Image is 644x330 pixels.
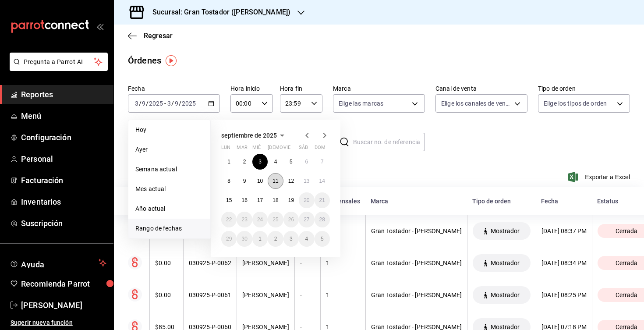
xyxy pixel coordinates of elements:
button: Regresar [128,32,173,40]
abbr: 14 de septiembre de 2025 [319,178,325,184]
span: septiembre de 2025 [221,132,277,139]
span: Personal [21,153,106,165]
div: [PERSON_NAME] [242,291,289,298]
abbr: 22 de septiembre de 2025 [226,216,232,223]
button: 7 de septiembre de 2025 [315,154,330,170]
abbr: 21 de septiembre de 2025 [319,197,325,203]
span: Rango de fechas [135,224,203,233]
label: Marca [333,85,425,92]
span: / [146,100,149,107]
button: Pregunta a Parrot AI [10,53,108,71]
input: -- [142,100,146,107]
abbr: 4 de septiembre de 2025 [274,159,277,165]
span: [PERSON_NAME] [21,299,106,311]
button: open_drawer_menu [96,23,103,30]
button: 9 de septiembre de 2025 [237,173,252,189]
span: - [164,100,166,107]
h3: Sucursal: Gran Tostador ([PERSON_NAME]) [145,7,290,18]
abbr: 30 de septiembre de 2025 [241,236,247,242]
abbr: 3 de octubre de 2025 [290,236,293,242]
abbr: 24 de septiembre de 2025 [257,216,263,223]
abbr: 15 de septiembre de 2025 [226,197,232,203]
abbr: 3 de septiembre de 2025 [258,159,262,165]
button: 3 de septiembre de 2025 [252,154,268,170]
abbr: 20 de septiembre de 2025 [304,197,309,203]
span: Hoy [135,125,203,135]
span: Ayuda [21,258,95,268]
button: 23 de septiembre de 2025 [237,212,252,227]
span: Pregunta a Parrot AI [24,57,94,67]
div: Gran Tostador - [PERSON_NAME] [371,227,462,234]
button: 10 de septiembre de 2025 [252,173,268,189]
div: $0.00 [155,291,178,298]
input: ---- [149,100,163,107]
span: Cerrada [612,291,641,298]
abbr: 29 de septiembre de 2025 [226,236,232,242]
span: Elige los tipos de orden [544,99,607,108]
button: 14 de septiembre de 2025 [315,173,330,189]
span: Cerrada [612,259,641,266]
input: -- [167,100,171,107]
div: [DATE] 08:25 PM [541,291,587,298]
label: Fecha [128,85,220,92]
span: Sugerir nueva función [11,318,106,327]
abbr: 2 de octubre de 2025 [274,236,277,242]
span: Mostrador [487,291,523,298]
button: Exportar a Excel [570,172,630,182]
button: 1 de octubre de 2025 [252,231,268,247]
div: Gran Tostador - [PERSON_NAME] [371,291,462,298]
div: 1 [326,291,360,298]
abbr: 1 de octubre de 2025 [258,236,262,242]
button: 29 de septiembre de 2025 [221,231,237,247]
div: Marca [371,198,462,205]
button: 5 de septiembre de 2025 [283,154,299,170]
span: / [179,100,181,107]
label: Canal de venta [435,85,527,92]
button: 2 de octubre de 2025 [268,231,283,247]
div: 1 [326,259,360,266]
abbr: 2 de septiembre de 2025 [243,159,246,165]
span: / [139,100,142,107]
span: Menú [21,110,106,122]
span: Año actual [135,204,203,213]
abbr: 11 de septiembre de 2025 [272,178,278,184]
span: Regresar [144,32,173,40]
div: [DATE] 08:37 PM [541,227,587,234]
div: $0.00 [155,259,178,266]
abbr: 16 de septiembre de 2025 [241,197,247,203]
abbr: 1 de septiembre de 2025 [227,159,230,165]
span: Mostrador [487,227,523,234]
span: Ayer [135,145,203,154]
button: 1 de septiembre de 2025 [221,154,237,170]
abbr: martes [237,145,247,154]
div: 030925-P-0061 [189,291,231,298]
span: Configuración [21,131,106,143]
button: 27 de septiembre de 2025 [299,212,314,227]
abbr: 27 de septiembre de 2025 [304,216,309,223]
abbr: 13 de septiembre de 2025 [304,178,309,184]
abbr: 5 de septiembre de 2025 [290,159,293,165]
abbr: 10 de septiembre de 2025 [257,178,263,184]
div: Fecha [541,198,587,205]
button: 12 de septiembre de 2025 [283,173,299,189]
span: Elige las marcas [339,99,383,108]
input: -- [174,100,179,107]
button: 18 de septiembre de 2025 [268,192,283,208]
span: Suscripción [21,217,106,229]
button: 26 de septiembre de 2025 [283,212,299,227]
abbr: 8 de septiembre de 2025 [227,178,230,184]
input: ---- [181,100,196,107]
div: Gran Tostador - [PERSON_NAME] [371,259,462,266]
abbr: 17 de septiembre de 2025 [257,197,263,203]
span: Mes actual [135,185,203,194]
button: 25 de septiembre de 2025 [268,212,283,227]
label: Hora inicio [230,85,273,92]
span: Elige los canales de venta [441,99,511,108]
button: 17 de septiembre de 2025 [252,192,268,208]
abbr: lunes [221,145,230,154]
abbr: 25 de septiembre de 2025 [272,216,278,223]
img: Tooltip marker [166,55,177,66]
button: 19 de septiembre de 2025 [283,192,299,208]
span: Inventarios [21,196,106,208]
